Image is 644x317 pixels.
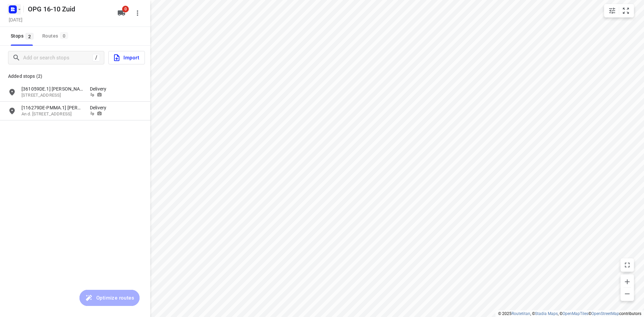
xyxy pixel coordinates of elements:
[25,33,34,40] span: 2
[122,6,129,12] span: 0
[23,53,93,63] input: Add or search stops
[21,86,83,92] p: [361059DE.1] [PERSON_NAME]
[115,6,128,20] button: 0
[104,51,145,64] a: Import
[79,290,140,306] button: Optimize routes
[131,6,144,20] button: More
[591,311,619,316] a: OpenStreetMap
[562,311,588,316] a: OpenMapTiles
[108,51,145,64] button: Import
[21,111,83,117] p: An d. Klostermauer 39, 53773, Hennef, DE
[498,311,641,316] li: © 2025 , © , © © contributors
[11,32,36,40] span: Stops
[605,4,619,17] button: Map settings
[113,53,139,62] span: Import
[21,92,83,99] p: Mühlenweg 13, 53925, Kall, DE
[512,311,530,316] a: Routetitan
[93,54,100,61] div: /
[21,104,83,111] p: [116279DE-PMMA.1] Alexander Diessne
[6,16,25,23] h5: [DATE]
[90,86,110,92] p: Delivery
[90,104,110,111] p: Delivery
[25,4,112,14] h5: Rename
[8,72,142,80] p: Added stops (2)
[535,311,558,316] a: Stadia Maps
[60,32,68,39] span: 0
[42,32,70,40] div: Routes
[619,4,633,17] button: Fit zoom
[604,4,634,17] div: small contained button group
